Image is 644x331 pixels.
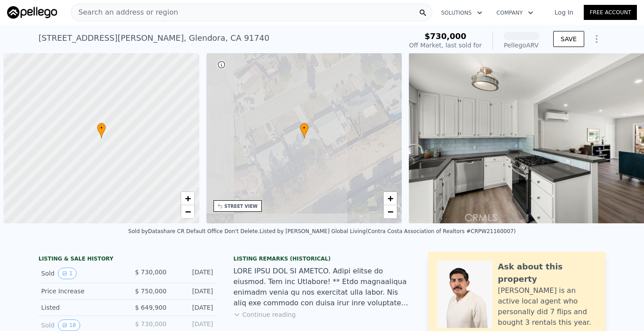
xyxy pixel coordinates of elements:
[225,203,258,210] div: STREET VIEW
[300,124,309,132] span: •
[135,320,167,327] span: $ 730,000
[7,6,57,19] img: Pellego
[41,303,120,312] div: Listed
[588,30,605,48] button: Show Options
[388,206,393,217] span: −
[174,268,213,279] div: [DATE]
[174,287,213,296] div: [DATE]
[498,261,597,285] div: Ask about this property
[41,287,120,296] div: Price Increase
[424,31,466,41] span: $730,000
[388,193,393,204] span: +
[39,32,269,44] div: [STREET_ADDRESS][PERSON_NAME] , Glendora , CA 91740
[58,319,80,331] button: View historical data
[41,268,120,279] div: Sold
[233,310,296,319] button: Continue reading
[489,5,540,21] button: Company
[185,206,190,217] span: −
[135,269,167,276] span: $ 730,000
[181,205,194,218] a: Zoom out
[584,5,637,20] a: Free Account
[181,192,194,205] a: Zoom in
[504,41,539,50] div: Pellego ARV
[233,266,411,308] div: LORE IPSU DOL SI AMETCO. Adipi elitse do eiusmod. Tem inc Utlabore! ** Etdo magnaaliqua enimadm v...
[58,268,77,279] button: View historical data
[260,228,516,234] div: Listed by [PERSON_NAME] Global Living (Contra Costa Association of Realtors #CRPW21160007)
[185,193,190,204] span: +
[300,123,309,138] div: •
[434,5,489,21] button: Solutions
[544,8,584,17] a: Log In
[384,205,397,218] a: Zoom out
[174,319,213,331] div: [DATE]
[39,255,216,264] div: LISTING & SALE HISTORY
[233,255,411,262] div: Listing Remarks (Historical)
[135,304,167,311] span: $ 649,900
[553,31,584,47] button: SAVE
[97,124,106,132] span: •
[128,228,260,234] div: Sold by Datashare CR Default Office Don't Delete .
[97,123,106,138] div: •
[174,303,213,312] div: [DATE]
[71,7,178,18] span: Search an address or region
[498,285,597,328] div: [PERSON_NAME] is an active local agent who personally did 7 flips and bought 3 rentals this year.
[409,41,482,50] div: Off Market, last sold for
[41,319,120,331] div: Sold
[384,192,397,205] a: Zoom in
[135,288,167,295] span: $ 750,000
